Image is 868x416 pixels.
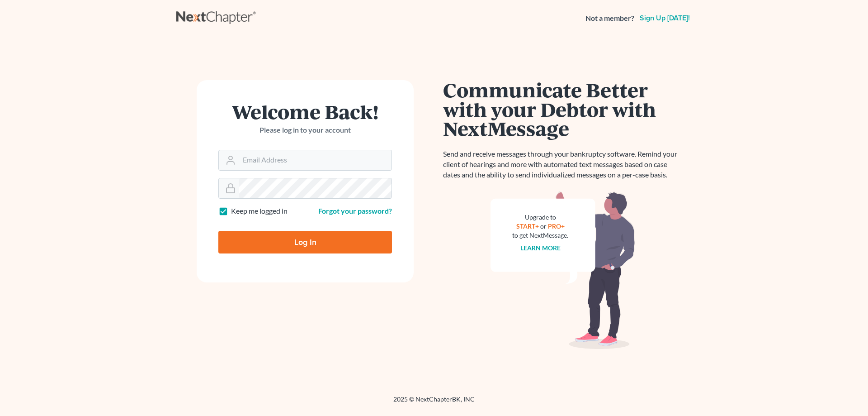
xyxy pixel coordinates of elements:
[585,13,634,24] strong: Not a member?
[638,14,692,22] a: Sign up [DATE]!
[239,150,392,170] input: Email Address
[231,206,288,216] label: Keep me logged in
[491,191,635,349] img: nextmessage_bg-59042aed3d76b12b5cd301f8e5b87938c9018125f34e5fa2b7a6b67550977c72.svg
[218,231,392,253] input: Log In
[520,244,561,252] a: Learn more
[176,395,692,411] div: 2025 © NextChapterBK, INC
[540,222,547,230] span: or
[443,149,683,180] p: Send and receive messages through your bankruptcy software. Remind your client of hearings and mo...
[443,80,683,138] h1: Communicate Better with your Debtor with NextMessage
[516,222,539,230] a: START+
[512,231,568,240] div: to get NextMessage.
[218,125,392,135] p: Please log in to your account
[218,102,392,121] h1: Welcome Back!
[512,213,568,222] div: Upgrade to
[548,222,565,230] a: PRO+
[318,206,392,215] a: Forgot your password?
